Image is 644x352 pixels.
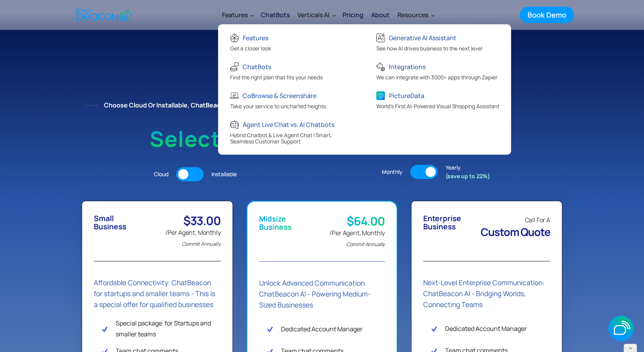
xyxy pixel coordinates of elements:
[222,86,361,115] a: CoBrowse & ScreenshareTake your service to uncharted heights.
[259,215,292,231] div: Midsize Business
[329,215,385,227] div: $64.00
[431,325,437,332] img: Check
[481,214,550,225] div: Call For A
[367,5,394,25] a: About
[243,61,271,72] div: ChatBots
[382,168,402,176] div: Monthly
[445,172,490,180] strong: (save up to 22%)
[376,74,497,82] div: We can integrate with 3000+ apps through Zapier
[102,325,108,332] img: Check
[86,105,98,105] img: Line
[182,240,221,247] em: Commit Annually
[222,29,361,57] a: FeaturesGet a closer look
[481,225,550,239] span: Custom Quote
[243,90,317,101] div: CoBrowse & Screenshare
[346,241,385,248] em: Commit Annually
[445,163,490,180] div: Yearly
[528,10,566,20] div: Book Demo
[431,14,435,17] img: Dropdown
[222,57,361,86] a: ChatBotsFind the right plan that fits your needs
[154,170,168,179] div: Cloud
[389,90,424,101] div: PictureData
[445,323,527,334] div: Dedicated Account Manager
[251,14,254,17] img: Dropdown
[394,5,438,24] div: Resources
[389,61,426,72] div: Integrations
[82,126,562,152] h1: Select your ChatBeacon AI plan
[94,277,221,310] div: Affordable Connectivity: ChatBeacon for startups and smaller teams - This is a special offer for ...
[343,9,363,20] div: Pricing
[339,5,367,24] a: Pricing
[281,323,363,334] div: Dedicated Account Manager
[369,57,507,86] a: IntegrationsWe can integrate with 3000+ apps through Zapier
[230,74,323,82] div: Find the right plan that fits your needs
[230,45,271,54] div: Get a closer look
[230,103,327,111] div: Take your service to uncharted heights.
[222,9,248,20] div: Features
[389,32,456,43] div: Generative AI Assistant
[259,278,370,309] strong: Unlock Advanced Communication: ChatBeacon AI - Powering Medium-Sized Businesses
[165,214,221,227] div: $33.00
[293,5,339,24] div: Verticals AI
[371,9,390,20] div: About
[297,9,329,20] div: Verticals AI
[243,32,268,43] div: Features
[423,214,461,231] div: Enterprise Business
[230,132,355,147] div: Hybrid Chatbot & Live Agent Chat | Smart, Seamless Customer Support
[333,14,336,17] img: Dropdown
[243,119,335,130] div: Agent Live Chat vs. AI Chatbots
[94,214,126,231] div: Small Business
[218,24,511,155] nav: Features
[261,9,290,20] div: ChatBots
[369,29,507,57] a: Generative AI AssistantSee how AI drives business to the next level
[211,170,237,179] div: Installable
[257,5,293,25] a: ChatBots
[369,86,507,115] a: PictureDataWorld's First AI-Powered Visual Shopping Assistant
[423,277,550,310] div: Next-Level Enterprise Communication: ChatBeacon AI - Bridging Worlds, Connecting Teams
[104,101,266,109] strong: Choose Cloud or Installable, ChatBeacon offers both.
[165,227,221,249] div: /Per Agent, Monthly
[376,103,499,110] span: World's First AI-Powered Visual Shopping Assistant
[329,227,385,250] div: /Per Agent, Monthly
[70,5,137,24] a: home
[116,318,221,339] div: Special package for Startups and smaller teams
[520,7,574,23] a: Book Demo
[222,115,361,150] a: Agent Live Chat vs. AI ChatbotsHybrid Chatbot & Live Agent Chat | Smart, Seamless Customer Support
[397,9,428,20] div: Resources
[376,45,482,54] div: See how AI drives business to the next level
[218,5,257,24] div: Features
[267,325,273,332] img: Check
